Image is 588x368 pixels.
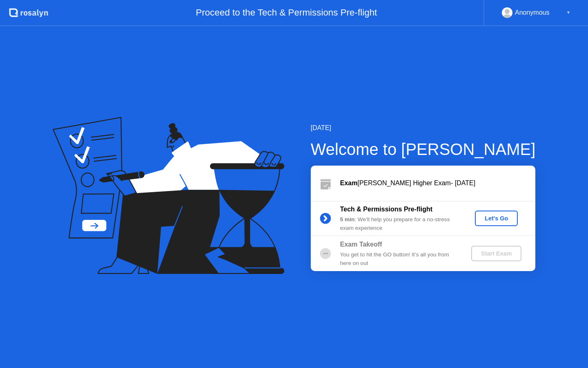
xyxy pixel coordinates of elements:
div: You get to hit the GO button! It’s all you from here on out [340,251,458,267]
div: Anonymous [515,7,550,18]
div: [DATE] [311,123,536,133]
div: ▼ [566,7,570,18]
div: Let's Go [478,215,514,222]
b: Exam Takeoff [340,241,382,248]
button: Start Exam [471,246,521,261]
div: Start Exam [474,250,518,257]
div: Welcome to [PERSON_NAME] [311,137,536,162]
b: 5 min [340,216,355,222]
div: : We’ll help you prepare for a no-stress exam experience [340,215,458,232]
b: Tech & Permissions Pre-flight [340,206,432,213]
div: [PERSON_NAME] Higher Exam- [DATE] [340,178,535,188]
b: Exam [340,180,358,186]
button: Let's Go [475,211,518,226]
